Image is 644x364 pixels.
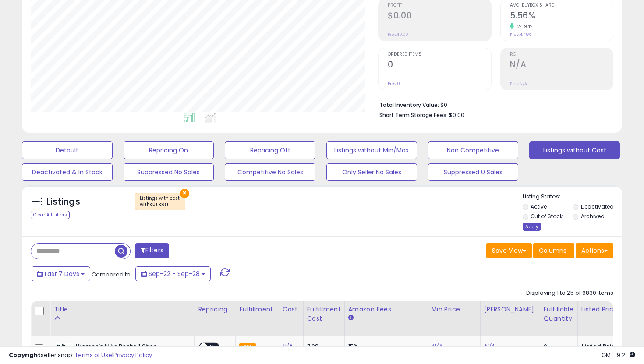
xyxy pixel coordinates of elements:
button: Suppressed No Sales [124,163,214,181]
button: Repricing On [124,141,214,159]
div: Fulfillable Quantity [544,305,574,323]
span: Last 7 Days [45,269,79,278]
div: Min Price [432,305,477,314]
strong: Copyright [9,351,41,359]
button: Listings without Cost [529,141,620,159]
span: ROI [510,52,613,57]
button: Non Competitive [428,141,519,159]
button: Listings without Min/Max [326,141,417,159]
div: Amazon Fees [348,305,424,314]
label: Out of Stock [531,212,563,220]
b: Total Inventory Value: [379,101,439,109]
span: Columns [539,246,566,255]
small: Prev: 0 [388,81,400,86]
span: Sep-22 - Sep-28 [149,269,200,278]
div: Apply [523,223,541,231]
button: Default [22,141,113,159]
div: Fulfillment Cost [307,305,341,323]
button: Competitive No Sales [225,163,315,181]
div: seller snap | | [9,351,152,360]
div: Title [54,305,191,314]
span: Listings with cost : [140,195,180,208]
span: Profit [388,3,491,8]
div: Fulfillment [239,305,275,314]
div: Displaying 1 to 25 of 6830 items [526,289,613,297]
span: Avg. Buybox Share [510,3,613,8]
small: Prev: N/A [510,81,527,86]
h2: N/A [510,60,613,71]
a: Privacy Policy [113,351,152,359]
button: × [180,189,189,198]
button: Columns [533,243,574,258]
span: $0.00 [449,111,464,119]
h2: 5.56% [510,11,613,22]
span: Ordered Items [388,52,491,57]
button: Save View [486,243,532,258]
label: Archived [581,212,605,220]
button: Only Seller No Sales [326,163,417,181]
div: without cost [140,201,180,208]
small: Amazon Fees. [348,314,354,322]
label: Active [531,203,547,210]
small: Prev: $0.00 [388,32,408,37]
button: Filters [135,243,169,258]
h2: $0.00 [388,11,491,22]
div: [PERSON_NAME] [484,305,536,314]
small: Prev: 4.45% [510,32,531,37]
button: Repricing Off [225,141,315,159]
button: Actions [576,243,613,258]
label: Deactivated [581,203,614,210]
button: Last 7 Days [32,266,90,281]
button: Sep-22 - Sep-28 [135,266,211,281]
p: Listing States: [523,193,623,201]
button: Deactivated & In Stock [22,163,113,181]
h5: Listings [46,196,80,208]
small: 24.94% [514,23,534,30]
b: Short Term Storage Fees: [379,111,448,119]
h2: 0 [388,60,491,71]
div: Repricing [198,305,232,314]
span: 2025-10-6 19:21 GMT [602,351,635,359]
li: $0 [379,99,607,110]
span: Compared to: [92,270,132,279]
a: Terms of Use [75,351,112,359]
div: Cost [283,305,300,314]
button: Suppressed 0 Sales [428,163,519,181]
div: Clear All Filters [31,211,70,219]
